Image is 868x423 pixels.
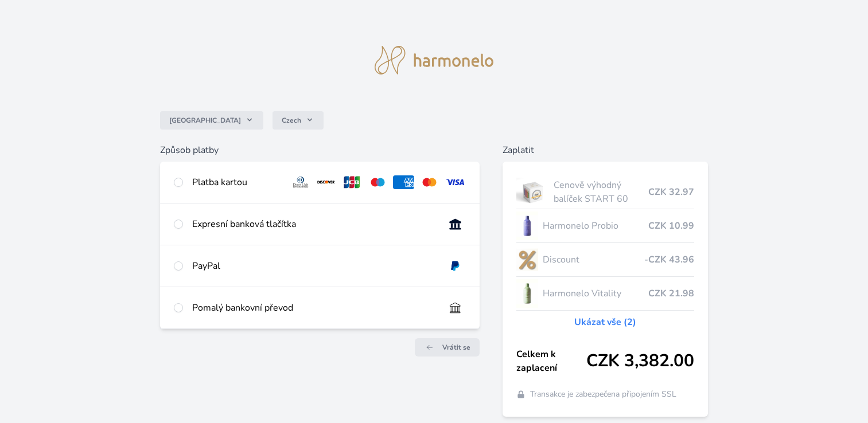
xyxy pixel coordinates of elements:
[543,219,648,233] span: Harmonelo Probio
[367,175,388,189] img: maestro.svg
[341,175,363,189] img: jcb.svg
[282,116,301,125] span: Czech
[445,175,466,189] img: visa.svg
[192,301,435,315] div: Pomalý bankovní převod
[574,315,636,329] a: Ukázat vše (2)
[445,259,466,273] img: paypal.svg
[192,217,435,231] div: Expresní banková tlačítka
[516,279,538,308] img: CLEAN_VITALITY_se_stinem_x-lo.jpg
[316,175,337,189] img: discover.svg
[516,211,538,240] img: CLEAN_PROBIO_se_stinem_x-lo.jpg
[554,178,648,206] span: Cenově výhodný balíček START 60
[586,351,694,371] span: CZK 3,382.00
[644,253,694,267] span: -CZK 43.96
[192,259,435,273] div: PayPal
[442,343,470,352] span: Vrátit se
[273,111,324,130] button: Czech
[543,287,648,300] span: Harmonelo Vitality
[393,175,414,189] img: amex.svg
[503,143,708,157] h6: Zaplatit
[530,389,676,400] span: Transakce je zabezpečena připojením SSL
[160,111,263,130] button: [GEOGRAPHIC_DATA]
[516,178,549,206] img: start.jpg
[648,287,694,300] span: CZK 21.98
[516,245,538,274] img: discount-lo.png
[290,175,312,189] img: diners.svg
[419,175,440,189] img: mc.svg
[516,347,586,375] span: Celkem k zaplacení
[648,219,694,233] span: CZK 10.99
[375,46,494,75] img: logo.svg
[160,143,480,157] h6: Způsob platby
[445,301,466,315] img: bankTransfer_IBAN.svg
[543,253,644,267] span: Discount
[648,185,694,199] span: CZK 32.97
[445,217,466,231] img: onlineBanking_CZ.svg
[169,116,241,125] span: [GEOGRAPHIC_DATA]
[192,175,281,189] div: Platba kartou
[415,338,480,357] a: Vrátit se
